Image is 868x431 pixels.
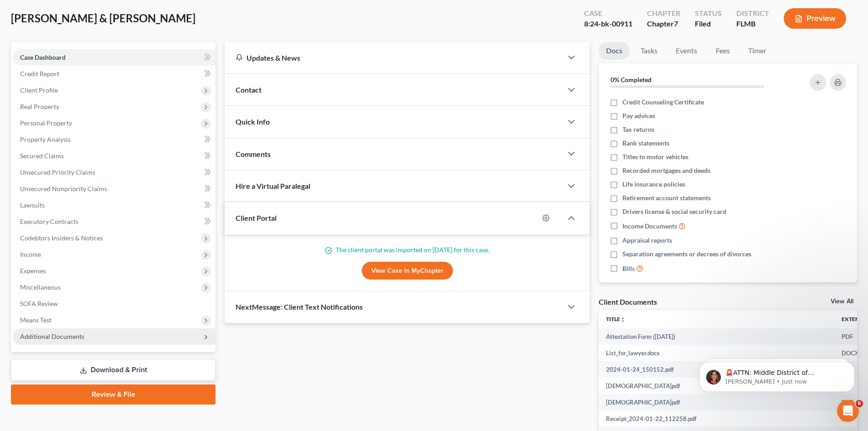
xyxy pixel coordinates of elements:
span: Means Test [20,316,51,324]
a: Events [668,42,704,60]
td: [DEMOGRAPHIC_DATA]pdf [599,394,834,410]
span: Additional Documents [20,332,84,340]
a: Unsecured Nonpriority Claims [13,181,216,197]
span: Life insurance policies [622,180,685,189]
td: [DEMOGRAPHIC_DATA]pdf [599,378,834,394]
span: Comments [236,150,271,158]
span: Pay advices [622,111,655,120]
span: Personal Property [20,119,72,127]
div: District [736,8,769,19]
span: Recorded mortgages and deeds [622,166,710,175]
a: Tasks [633,42,665,60]
span: Income [20,250,41,258]
a: Property Analysis [13,131,216,148]
a: Lawsuits [13,197,216,213]
span: Retirement account statements [622,193,711,203]
a: Case Dashboard [13,49,216,66]
span: Miscellaneous [20,283,61,291]
span: Hire a Virtual Paralegal [236,182,310,190]
span: Credit Counseling Certificate [622,98,704,107]
span: Drivers license & social security card [622,207,726,216]
div: 8:24-bk-00911 [584,19,632,29]
span: NextMessage: Client Text Notifications [236,302,363,311]
span: Unsecured Nonpriority Claims [20,185,107,192]
iframe: Intercom live chat [837,400,859,422]
td: 2024-01-24_150152.pdf [599,361,834,378]
div: Updates & News [236,53,551,62]
span: Bills [622,264,635,273]
div: Client Documents [599,297,657,306]
a: Credit Report [13,66,216,82]
a: Titleunfold_more [606,316,626,322]
div: Chapter [647,8,680,19]
span: Client Portal [236,213,277,222]
span: Income Documents [622,222,677,231]
span: Lawsuits [20,201,45,209]
span: 7 [674,19,678,28]
a: Fees [708,42,737,60]
span: 6 [856,400,863,407]
a: Download & Print [11,359,216,381]
span: Secured Claims [20,152,64,160]
span: Client Profile [20,86,58,94]
a: Secured Claims [13,148,216,164]
span: Appraisal reports [622,236,672,245]
a: SOFA Review [13,296,216,312]
div: Status [695,8,722,19]
a: Executory Contracts [13,213,216,230]
span: Executory Contracts [20,218,78,225]
a: View All [831,298,853,305]
span: Separation agreements or decrees of divorces [622,249,751,259]
i: unfold_more [620,317,626,322]
span: Property Analysis [20,135,71,143]
span: Contact [236,85,262,94]
button: Preview [784,8,846,29]
div: Filed [695,19,722,29]
span: Codebtors Insiders & Notices [20,234,103,242]
a: View Case in MyChapter [362,262,453,280]
span: [PERSON_NAME] & [PERSON_NAME] [11,11,195,25]
td: Receipt_2024-01-22_112258.pdf [599,410,834,427]
a: Timer [741,42,774,60]
span: Titles to motor vehicles [622,152,688,161]
span: Real Property [20,103,59,110]
span: Bank statements [622,139,669,148]
div: Chapter [647,19,680,29]
span: Unsecured Priority Claims [20,168,95,176]
iframe: Intercom notifications message [686,343,868,406]
div: Case [584,8,632,19]
span: Quick Info [236,117,270,126]
span: Expenses [20,267,46,275]
td: List_for_lawyer.docx [599,345,834,361]
p: The client portal was imported on [DATE] for this case. [236,245,579,254]
span: Case Dashboard [20,53,66,61]
a: Review & File [11,384,216,405]
span: Credit Report [20,70,59,78]
span: SOFA Review [20,300,58,307]
a: Unsecured Priority Claims [13,164,216,181]
a: Docs [599,42,630,60]
div: FLMB [736,19,769,29]
strong: 0% Completed [611,76,652,83]
span: Tax returns [622,125,654,134]
td: Attestation Form ([DATE]) [599,328,834,345]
